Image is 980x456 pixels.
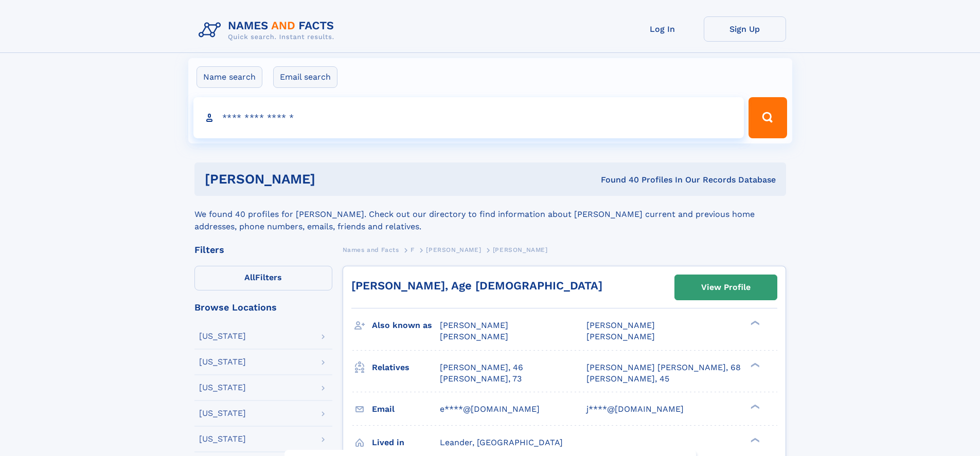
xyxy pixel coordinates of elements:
span: [PERSON_NAME] [586,320,655,330]
label: Email search [273,66,337,88]
span: F [411,246,415,253]
span: [PERSON_NAME] [440,320,508,330]
h3: Relatives [372,359,440,376]
button: Search Button [749,97,787,138]
div: Filters [194,245,332,254]
div: ❯ [748,436,760,443]
a: View Profile [675,275,777,300]
h3: Also known as [372,317,440,334]
div: [US_STATE] [199,358,246,366]
a: [PERSON_NAME], 45 [586,373,669,385]
a: Sign Up [704,16,786,42]
span: All [244,272,255,282]
h3: Lived in [372,434,440,451]
div: ❯ [748,361,760,368]
h1: [PERSON_NAME] [205,173,458,186]
div: [US_STATE] [199,332,246,340]
div: We found 40 profiles for [PERSON_NAME]. Check out our directory to find information about [PERSON... [194,196,786,233]
a: Names and Facts [343,243,399,256]
a: [PERSON_NAME], Age [DEMOGRAPHIC_DATA] [351,279,602,292]
span: [PERSON_NAME] [493,246,548,253]
a: [PERSON_NAME], 46 [440,362,523,373]
span: [PERSON_NAME] [426,246,481,253]
a: [PERSON_NAME], 73 [440,373,522,385]
div: Found 40 Profiles In Our Records Database [458,174,776,186]
img: Logo Names and Facts [194,16,343,44]
div: [US_STATE] [199,409,246,417]
div: [US_STATE] [199,435,246,443]
span: Leander, [GEOGRAPHIC_DATA] [440,437,563,447]
div: Browse Locations [194,303,332,312]
span: [PERSON_NAME] [440,332,508,341]
h3: Email [372,400,440,418]
label: Name search [197,66,262,88]
a: [PERSON_NAME] [PERSON_NAME], 68 [586,362,741,373]
a: F [411,243,415,256]
div: ❯ [748,403,760,410]
div: View Profile [701,276,751,299]
a: [PERSON_NAME] [426,243,481,256]
a: Log In [621,16,704,42]
label: Filters [194,266,332,290]
span: [PERSON_NAME] [586,332,655,341]
input: search input [193,97,744,138]
div: [US_STATE] [199,384,246,392]
div: ❯ [748,320,760,326]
